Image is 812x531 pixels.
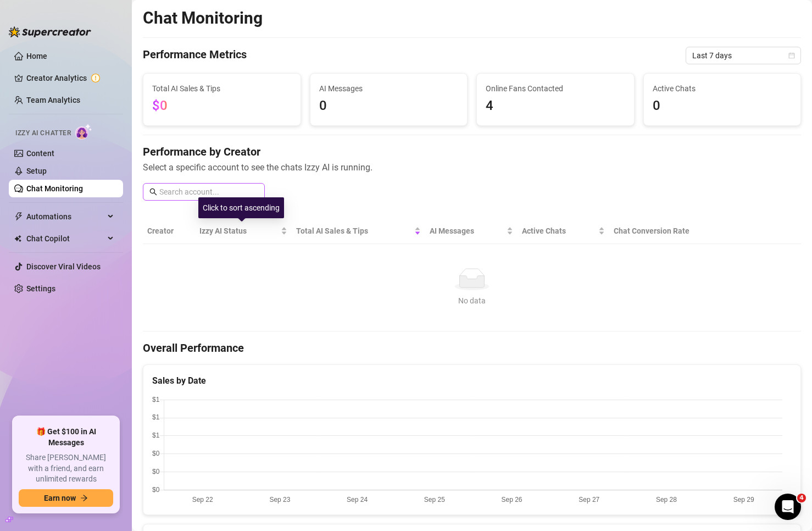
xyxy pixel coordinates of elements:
[159,186,258,198] input: Search account...
[143,218,195,244] th: Creator
[5,516,13,523] span: build
[609,218,735,244] th: Chat Conversion Rate
[14,212,23,221] span: thunderbolt
[143,161,801,174] span: Select a specific account to see the chats Izzy AI is running.
[653,96,792,117] span: 0
[19,489,113,507] button: Earn nowarrow-right
[797,494,806,502] span: 4
[653,82,792,95] span: Active Chats
[26,208,104,225] span: Automations
[19,452,113,485] span: Share [PERSON_NAME] with a friend, and earn unlimited rewards
[26,262,101,271] a: Discover Viral Videos
[44,494,76,502] span: Earn now
[14,235,21,242] img: Chat Copilot
[143,47,247,64] h4: Performance Metrics
[9,26,91,37] img: logo-BBDzfeDw.svg
[149,188,157,196] span: search
[296,225,412,237] span: Total AI Sales & Tips
[199,225,279,237] span: Izzy AI Status
[319,96,459,117] span: 0
[486,96,625,117] span: 4
[75,124,92,140] img: AI Chatter
[518,218,609,244] th: Active Chats
[198,197,284,218] div: Click to sort ascending
[692,47,794,64] span: Last 7 days
[152,98,168,113] span: $0
[26,149,54,158] a: Content
[26,69,114,87] a: Creator Analytics exclamation-circle
[788,52,795,59] span: calendar
[152,82,292,95] span: Total AI Sales & Tips
[26,96,80,104] a: Team Analytics
[19,427,113,448] span: 🎁 Get $100 in AI Messages
[26,230,104,247] span: Chat Copilot
[26,184,83,193] a: Chat Monitoring
[486,82,625,95] span: Online Fans Contacted
[26,284,55,293] a: Settings
[80,494,88,502] span: arrow-right
[143,144,801,159] h4: Performance by Creator
[152,295,792,307] div: No data
[522,225,596,237] span: Active Chats
[26,52,47,60] a: Home
[425,218,518,244] th: AI Messages
[143,340,801,356] h4: Overall Performance
[430,225,504,237] span: AI Messages
[195,218,292,244] th: Izzy AI Status
[15,128,71,139] span: Izzy AI Chatter
[26,167,47,175] a: Setup
[319,82,459,95] span: AI Messages
[143,8,263,29] h2: Chat Monitoring
[292,218,425,244] th: Total AI Sales & Tips
[775,494,801,520] iframe: Intercom live chat
[152,374,792,388] div: Sales by Date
